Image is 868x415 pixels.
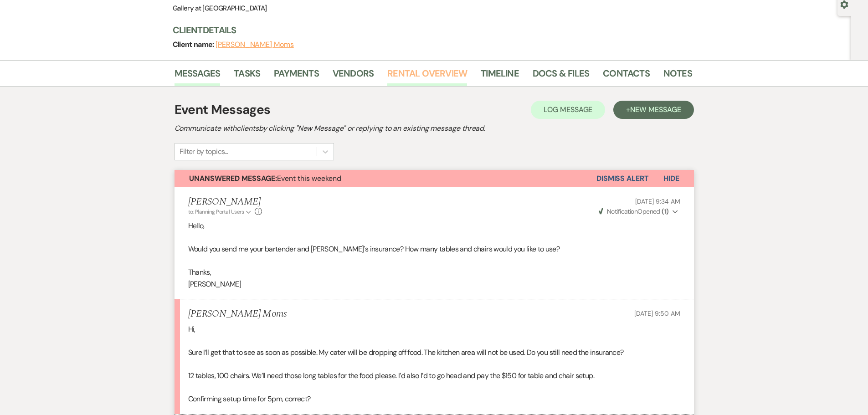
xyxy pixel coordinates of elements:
[173,40,216,49] span: Client name:
[603,66,650,86] a: Contacts
[635,197,680,205] span: [DATE] 9:34 AM
[188,243,680,255] p: Would you send me your bartender and [PERSON_NAME]'s insurance? How many tables and chairs would ...
[481,66,519,86] a: Timeline
[188,393,680,405] p: Confirming setup time for 5pm, correct?
[634,309,680,318] span: [DATE] 9:50 AM
[613,101,693,119] button: +New Message
[599,207,669,215] span: Opened
[189,174,277,183] strong: Unanswered Message:
[175,123,694,134] h2: Communicate with clients by clicking "New Message" or replying to an existing message thread.
[188,278,680,290] p: [PERSON_NAME]
[188,208,253,216] button: to: Planning Portal Users
[663,174,679,183] span: Hide
[607,207,637,215] span: Notification
[175,100,271,119] h1: Event Messages
[188,266,680,278] p: Thanks,
[662,207,668,215] strong: ( 1 )
[188,308,287,320] h5: [PERSON_NAME] Moms
[175,170,596,187] button: Unanswered Message:Event this weekend
[189,174,341,183] span: Event this weekend
[188,347,680,359] p: Sure I’ll get that to see as soon as possible. My cater will be dropping off food. The kitchen ar...
[544,105,592,114] span: Log Message
[596,170,649,187] button: Dismiss Alert
[630,105,681,114] span: New Message
[533,66,589,86] a: Docs & Files
[188,370,680,382] p: 12 tables, 100 chairs. We’ll need those long tables for the food please. I’d also I’d to go head ...
[173,4,267,13] span: Gallery at [GEOGRAPHIC_DATA]
[663,66,692,86] a: Notes
[531,101,605,119] button: Log Message
[175,66,221,86] a: Messages
[188,208,244,215] span: to: Planning Portal Users
[597,207,680,216] button: NotificationOpened (1)
[234,66,260,86] a: Tasks
[216,41,294,48] button: [PERSON_NAME] Moms
[180,146,228,157] div: Filter by topics...
[649,170,694,187] button: Hide
[188,323,680,335] p: Hi,
[387,66,467,86] a: Rental Overview
[188,220,680,232] p: Hello,
[333,66,374,86] a: Vendors
[173,24,683,36] h3: Client Details
[274,66,319,86] a: Payments
[188,196,262,208] h5: [PERSON_NAME]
